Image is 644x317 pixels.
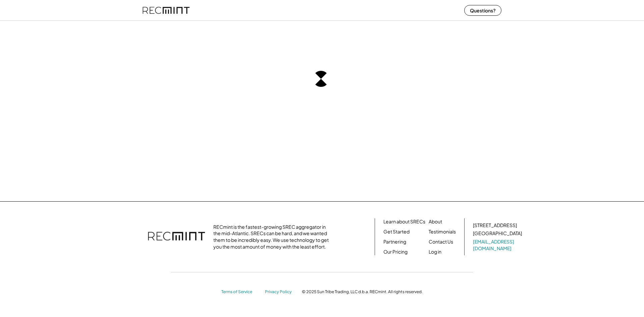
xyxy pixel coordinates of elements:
div: [GEOGRAPHIC_DATA] [473,230,522,237]
a: Privacy Policy [265,289,295,295]
a: [EMAIL_ADDRESS][DOMAIN_NAME] [473,239,523,252]
a: Terms of Service [221,289,258,295]
a: Testimonials [429,228,456,235]
a: Get Started [383,228,410,235]
a: Our Pricing [383,249,408,255]
a: About [429,218,442,225]
div: © 2025 Sun Tribe Trading, LLC d.b.a. RECmint. All rights reserved. [302,289,423,295]
a: Log in [429,249,441,255]
div: [STREET_ADDRESS] [473,222,517,229]
a: Contact Us [429,239,453,245]
img: recmint-logotype%403x.png [148,225,205,249]
div: RECmint is the fastest-growing SREC aggregator in the mid-Atlantic. SRECs can be hard, and we wan... [213,224,332,250]
a: Learn about SRECs [383,218,425,225]
button: Questions? [464,5,501,16]
a: Partnering [383,239,406,245]
img: recmint-logotype%403x%20%281%29.jpeg [143,1,190,19]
